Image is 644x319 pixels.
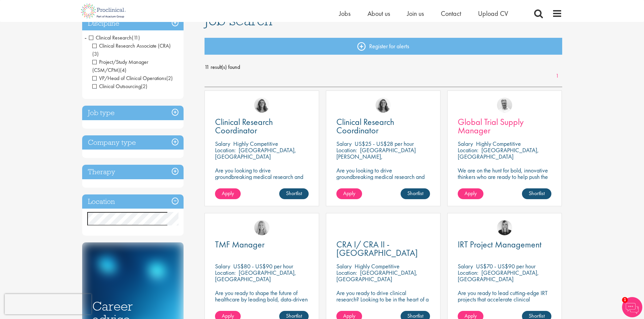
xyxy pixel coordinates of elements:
span: Location: [215,146,236,154]
span: Clinical Outsourcing [92,83,141,90]
p: Are you ready to lead cutting-edge IRT projects that accelerate clinical breakthroughs in biotech? [458,290,551,309]
a: Join us [407,9,424,18]
p: [GEOGRAPHIC_DATA], [GEOGRAPHIC_DATA] [458,146,539,160]
p: We are on the hunt for bold, innovative thinkers who are ready to help push the boundaries of sci... [458,167,551,193]
a: CRA I/ CRA II - [GEOGRAPHIC_DATA] [336,240,430,257]
a: 1 [552,72,562,80]
a: Clinical Research Coordinator [336,118,430,135]
p: Are you ready to shape the future of healthcare by leading bold, data-driven TMF strategies in a ... [215,290,309,315]
span: Location: [336,146,357,154]
span: Salary [336,262,352,270]
a: Register for alerts [205,38,562,55]
span: Location: [215,269,236,276]
span: - [85,32,87,43]
h3: Company type [82,135,184,150]
img: Jackie Cerchio [254,98,269,113]
span: TMF Manager [215,239,265,250]
p: Are you ready to drive clinical research? Looking to be in the heart of a company where precision... [336,290,430,315]
img: Joshua Bye [497,98,512,113]
h3: Therapy [82,165,184,179]
span: Salary [336,140,352,148]
a: Jobs [339,9,351,18]
a: TMF Manager [215,240,309,249]
p: [GEOGRAPHIC_DATA], [GEOGRAPHIC_DATA] [458,269,539,283]
a: Apply [336,188,362,199]
a: About us [367,9,390,18]
p: [GEOGRAPHIC_DATA], [GEOGRAPHIC_DATA] [215,269,296,283]
span: Project/Study Manager (CSM/CPM) [92,58,148,74]
span: Location: [458,146,478,154]
p: [GEOGRAPHIC_DATA][PERSON_NAME], [GEOGRAPHIC_DATA] [336,146,416,167]
p: [GEOGRAPHIC_DATA], [GEOGRAPHIC_DATA] [215,146,296,160]
span: (3) [92,50,99,57]
p: Highly Competitive [233,140,278,148]
span: (4) [120,67,126,74]
p: Are you looking to drive groundbreaking medical research and make a real impact-join our client a... [215,167,309,193]
p: Highly Competitive [355,262,400,270]
span: VP/Head of Clinical Operations [92,75,166,82]
span: Clinical Research [89,34,140,41]
a: Shortlist [401,188,430,199]
span: (2) [141,83,147,90]
p: US$70 - US$90 per hour [476,262,535,270]
a: Clinical Research Coordinator [215,118,309,135]
p: US$25 - US$28 per hour [355,140,414,148]
span: Apply [343,190,355,197]
span: 11 result(s) found [205,62,562,72]
span: Clinical Research [89,34,132,41]
span: Location: [336,269,357,276]
span: (11) [132,34,140,41]
span: Salary [458,262,473,270]
p: [GEOGRAPHIC_DATA], [GEOGRAPHIC_DATA] [336,269,418,283]
span: CRA I/ CRA II - [GEOGRAPHIC_DATA] [336,239,418,259]
a: Upload CV [478,9,508,18]
a: Contact [441,9,461,18]
a: Global Trial Supply Manager [458,118,551,135]
a: Shortlist [522,188,551,199]
span: Location: [458,269,478,276]
a: IRT Project Management [458,240,551,249]
img: Shannon Briggs [254,220,269,235]
h3: Discipline [82,16,184,31]
img: Janelle Jones [497,220,512,235]
span: Salary [215,140,230,148]
a: Shortlist [279,188,309,199]
img: Jackie Cerchio [376,98,391,113]
span: Salary [458,140,473,148]
span: Clinical Research Coordinator [336,116,394,136]
p: Highly Competitive [476,140,521,148]
span: (2) [166,75,173,82]
span: 1 [622,297,628,303]
h3: Job type [82,106,184,120]
iframe: reCAPTCHA [5,294,91,314]
h3: Location [82,194,184,209]
p: Are you looking to drive groundbreaking medical research and make a real impact? Join our client ... [336,167,430,193]
span: Clinical Research Coordinator [215,116,273,136]
span: Salary [215,262,230,270]
span: Global Trial Supply Manager [458,116,524,136]
p: US$80 - US$90 per hour [233,262,293,270]
a: Apply [458,188,483,199]
span: Apply [222,190,234,197]
span: Clinical Research Associate (CRA) [92,42,171,57]
span: VP/Head of Clinical Operations [92,75,173,82]
span: IRT Project Management [458,239,542,250]
span: Apply [464,190,477,197]
span: Clinical Outsourcing [92,83,147,90]
a: Apply [215,188,241,199]
span: Clinical Research Associate (CRA) [92,42,171,49]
